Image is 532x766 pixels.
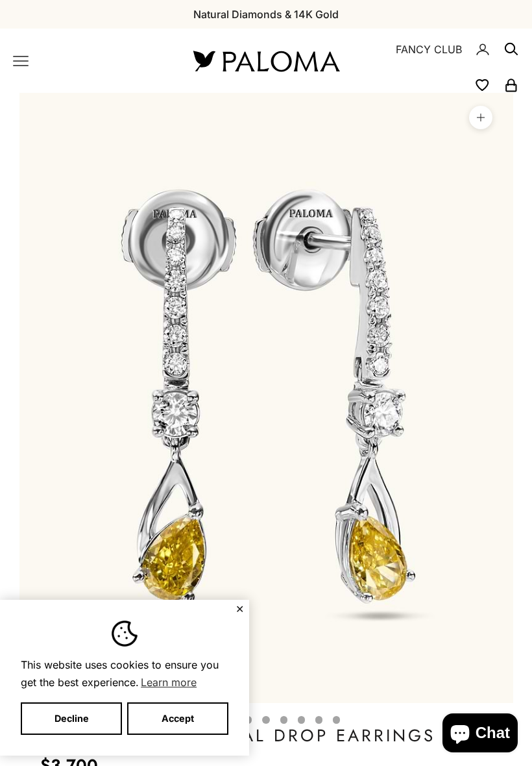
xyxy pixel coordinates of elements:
div: Item 1 of 13 [19,93,513,703]
img: #WhiteGold [19,93,513,703]
button: Decline [21,702,122,735]
span: This website uses cookies to ensure you get the best experience. [21,657,228,692]
button: Close [236,605,244,613]
inbox-online-store-chat: Shopify online store chat [439,713,522,756]
a: FANCY CLUB [396,41,462,58]
nav: Primary navigation [13,53,162,69]
nav: Secondary navigation [370,29,519,93]
a: Learn more [139,673,199,692]
p: Natural Diamonds & 14K Gold [193,6,339,23]
img: Cookie banner [112,621,138,647]
h1: Secret Garden Petal Drop Earrings [40,724,492,747]
button: Accept [127,702,228,735]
